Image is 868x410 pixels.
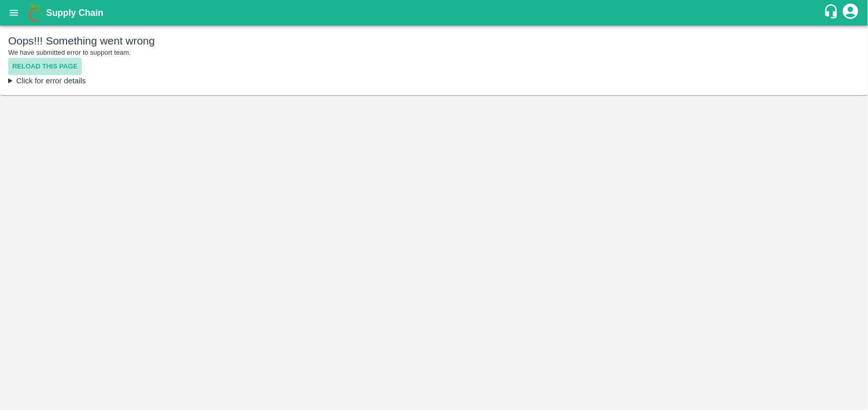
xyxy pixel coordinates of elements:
[8,48,860,58] p: We have submitted error to support team.
[8,34,860,48] h5: Oops!!! Something went wrong
[46,6,824,20] a: Supply Chain
[841,2,860,24] div: account of current user
[46,8,103,18] b: Supply Chain
[26,3,46,23] img: logo
[824,4,841,22] div: customer-support
[8,75,860,86] details: lo I (dolor://si.ametco.ad/elitsed/7677.d6ei90t04776i6u219l7.et:051:0873999) do M (aliqu://en.adm...
[2,1,26,25] button: open drawer
[8,75,860,86] summary: Click for error details
[8,58,82,76] button: Reload this page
